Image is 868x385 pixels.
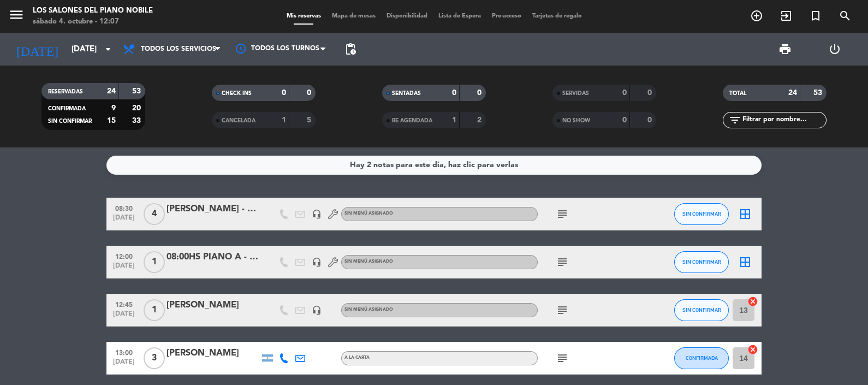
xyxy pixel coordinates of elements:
[556,208,569,221] i: subject
[110,298,138,310] span: 12:45
[312,305,322,315] i: headset_mic
[167,346,259,360] div: [PERSON_NAME]
[392,118,432,123] span: RE AGENDADA
[132,104,143,112] strong: 20
[141,45,216,53] span: Todos los servicios
[282,116,286,124] strong: 1
[477,116,484,124] strong: 2
[739,208,752,221] i: border_all
[167,202,259,216] div: [PERSON_NAME] - Marry Golden [PERSON_NAME]
[780,9,793,22] i: exit_to_app
[750,9,763,22] i: add_circle_outline
[110,214,138,227] span: [DATE]
[144,347,165,369] span: 3
[622,89,627,97] strong: 0
[477,89,484,97] strong: 0
[810,33,860,66] div: LOG OUT
[8,37,66,61] i: [DATE]
[132,87,143,95] strong: 53
[48,106,86,111] span: CONFIRMADA
[107,87,116,95] strong: 24
[556,256,569,269] i: subject
[344,259,393,264] span: Sin menú asignado
[452,116,456,124] strong: 1
[111,104,116,112] strong: 9
[747,344,758,355] i: cancel
[307,89,313,97] strong: 0
[107,117,116,125] strong: 15
[326,13,381,19] span: Mapa de mesas
[48,89,83,94] span: RESERVADAS
[144,203,165,225] span: 4
[222,91,252,96] span: CHECK INS
[167,298,259,312] div: [PERSON_NAME]
[647,116,654,124] strong: 0
[344,307,393,312] span: Sin menú asignado
[102,43,115,56] i: arrow_drop_down
[527,13,587,19] span: Tarjetas de regalo
[828,43,841,56] i: power_settings_new
[222,118,255,123] span: CANCELADA
[486,13,527,19] span: Pre-acceso
[33,5,153,16] div: Los Salones del Piano Nobile
[144,299,165,321] span: 1
[392,91,421,96] span: SENTADAS
[747,296,758,307] i: cancel
[344,356,370,360] span: A LA CARTA
[647,89,654,97] strong: 0
[8,7,25,27] button: menu
[556,352,569,365] i: subject
[8,7,25,23] i: menu
[132,117,143,125] strong: 33
[562,91,589,96] span: SERVIDAS
[307,116,313,124] strong: 5
[48,119,92,124] span: SIN CONFIRMAR
[167,250,259,264] div: 08:00HS PIANO A - PYO
[281,13,326,19] span: Mis reservas
[674,203,729,225] button: SIN CONFIRMAR
[788,89,797,97] strong: 24
[729,91,746,96] span: TOTAL
[433,13,486,19] span: Lista de Espera
[452,89,456,97] strong: 0
[622,116,627,124] strong: 0
[674,347,729,369] button: CONFIRMADA
[312,209,322,219] i: headset_mic
[110,202,138,214] span: 08:30
[110,250,138,262] span: 12:00
[728,114,741,127] i: filter_list
[682,211,721,217] span: SIN CONFIRMAR
[739,256,752,269] i: border_all
[312,257,322,267] i: headset_mic
[741,114,826,126] input: Filtrar por nombre...
[813,89,824,97] strong: 53
[682,307,721,313] span: SIN CONFIRMAR
[381,13,433,19] span: Disponibilidad
[350,159,518,171] div: Hay 2 notas para este día, haz clic para verlas
[110,346,138,358] span: 13:00
[110,358,138,371] span: [DATE]
[144,251,165,273] span: 1
[344,211,393,216] span: Sin menú asignado
[344,43,357,56] span: pending_actions
[674,251,729,273] button: SIN CONFIRMAR
[282,89,286,97] strong: 0
[809,9,822,22] i: turned_in_not
[674,299,729,321] button: SIN CONFIRMAR
[562,118,590,123] span: NO SHOW
[556,304,569,317] i: subject
[33,16,153,27] div: sábado 4. octubre - 12:07
[839,9,852,22] i: search
[682,259,721,265] span: SIN CONFIRMAR
[686,355,718,361] span: CONFIRMADA
[110,310,138,323] span: [DATE]
[778,43,792,56] span: print
[110,262,138,275] span: [DATE]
